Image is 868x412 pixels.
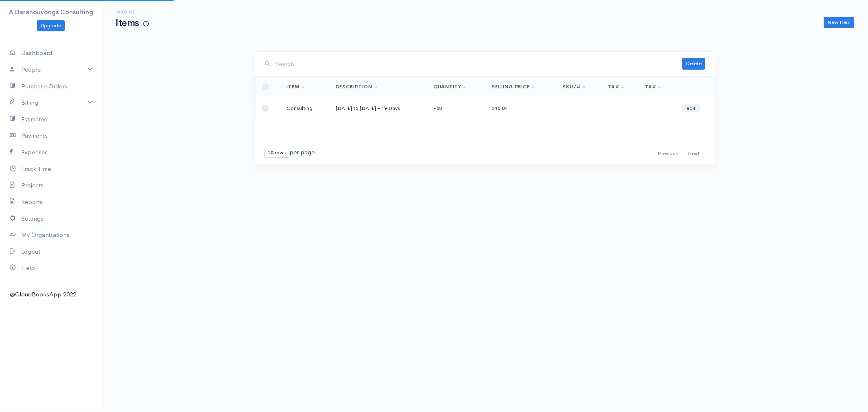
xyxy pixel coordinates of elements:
input: Search [275,56,682,72]
h1: Items [116,18,148,28]
a: Selling Price [492,83,535,90]
span: How to create a new Item? [143,20,149,27]
a: Tax [645,83,661,90]
div: per page [264,148,315,158]
a: Description [336,83,377,90]
td: -58 [427,97,485,119]
td: [DATE] to [DATE] - 19 Days [329,97,426,119]
a: Tax [608,83,624,90]
a: Upgrade [37,20,65,32]
a: New Item [824,17,854,28]
a: edit [682,104,700,112]
td: Consulting [280,97,329,119]
a: Item [286,83,304,90]
div: @CloudBooksApp 2022 [10,290,92,299]
button: Delete [682,58,705,70]
a: Quantity [433,83,467,90]
a: SKU/# [562,83,586,90]
h6: Invoice [116,10,148,14]
td: 345.04 [485,97,556,119]
span: A Daranouvongs Consulting [9,8,93,16]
